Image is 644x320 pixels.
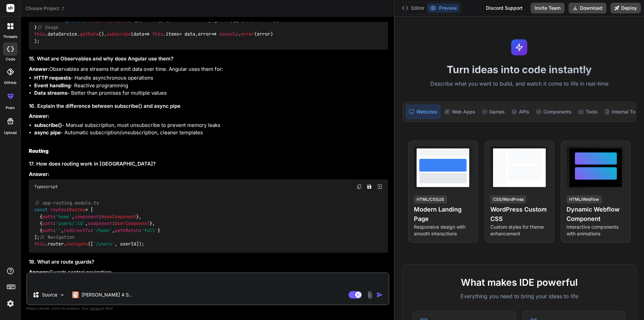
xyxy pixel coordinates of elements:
h4: WordPress Custom CSS [490,205,549,224]
span: subscribe [107,31,131,37]
span: http [88,17,99,24]
span: dataService [48,31,77,37]
span: this [34,241,45,247]
code: : = [ { : , : }, { : , : }, { : , : , : } ]; . . ([ , userId]); [34,199,160,247]
span: error [198,31,211,37]
span: '' [56,227,61,233]
strong: Answer: [29,171,49,177]
span: : [67,17,128,24]
span: '/home' [93,227,112,233]
span: routes [50,207,66,213]
h3: 15. What are Observables and why does Angular use them? [29,55,388,63]
img: copy [357,184,362,189]
span: this [152,31,163,37]
strong: async pipe [34,129,61,136]
span: 'home' [56,214,72,220]
button: Invite Team [531,3,565,13]
li: - Handle asynchronous operations [34,74,388,82]
p: Responsive design with smooth interactions [414,224,472,237]
div: Discord Support [482,3,527,13]
button: Editor [399,3,427,13]
span: this [187,17,198,24]
button: Preview [427,3,460,13]
strong: subscribe() [34,122,62,128]
p: Source [42,291,57,298]
img: attachment [366,291,374,299]
p: [PERSON_NAME] 4 S.. [82,291,131,298]
span: 'users/:id' [56,220,85,226]
span: '/users' [93,241,115,247]
div: CSS/WordPress [490,195,526,203]
h3: 16. Explain the difference between subscribe() and async pipe [29,102,388,110]
span: HomeComponent [101,214,136,220]
span: HttpClient [102,17,128,24]
img: Open in Browser [377,184,383,190]
div: Games [479,105,507,119]
span: // Usage [37,24,58,30]
span: getData [139,17,158,24]
span: pathMatch [115,227,139,233]
span: console [219,31,238,37]
button: Download [569,3,606,13]
span: Choose Project [25,5,65,12]
span: // Navigation [40,234,74,240]
p: Describe what you want to build, and watch it come to life in real-time [399,80,640,88]
span: redirectTo [64,227,91,233]
h2: What makes IDE powerful [413,275,626,289]
li: - Manual subscription, must unsubscribe to prevent memory leaks [34,122,388,129]
img: settings [5,298,16,309]
button: Save file [365,182,374,191]
h3: 17. How does routing work in [GEOGRAPHIC_DATA]? [29,160,388,168]
strong: Answer: [29,269,49,275]
span: '/api/data' [244,17,273,24]
span: private [67,17,86,24]
span: UserComponent [115,220,150,226]
span: navigate [66,241,88,247]
div: HTML/CSS/JS [414,195,447,203]
label: GitHub [4,80,16,86]
p: Observables are streams that emit data over time. Angular uses them for: [29,65,388,73]
h3: 18. What are route guards? [29,258,388,266]
span: const [34,207,48,213]
div: HTML/Webflow [567,195,602,203]
strong: Answer: [29,113,49,119]
div: Components [533,105,574,119]
span: => [198,31,217,37]
div: Websites [406,105,440,119]
span: Typescript [34,184,58,189]
strong: HTTP requests [34,75,71,81]
label: code [6,56,15,62]
p: Custom styles for theme enhancement [490,224,549,237]
div: APIs [509,105,532,119]
span: constructor [35,17,64,24]
span: Routes [69,207,85,213]
span: 'full' [142,227,158,233]
li: - Automatic subscription/unsubscription, cleaner templates [34,129,388,137]
strong: Event handling [34,82,70,89]
label: threads [3,34,17,40]
li: - Reactive programming [34,82,388,90]
span: get [214,17,222,24]
span: any [225,17,233,24]
label: prem [6,105,15,111]
span: path [42,214,53,220]
span: path [42,220,53,226]
img: icon [376,291,383,298]
strong: Data streams [34,90,67,96]
span: this [34,31,45,37]
li: - Better than promises for multiple values [34,89,388,97]
span: // app-routing.module.ts [35,200,99,206]
span: component [88,220,112,226]
strong: Routing [29,148,49,154]
img: Pick Models [59,292,65,298]
span: error [241,31,254,37]
span: data [133,31,144,37]
span: getData [80,31,99,37]
h1: Turn ideas into code instantly [399,63,640,76]
img: Claude 4 Sonnet [72,291,79,298]
p: Always double-check its answers. Your in Bind [26,305,389,312]
span: path [42,227,53,233]
span: return [169,17,185,24]
button: Deploy [610,3,641,13]
code: ( ) {} ( ) { . . < []>( ); } . . (). ( . = data, . (error) ); [34,17,279,44]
